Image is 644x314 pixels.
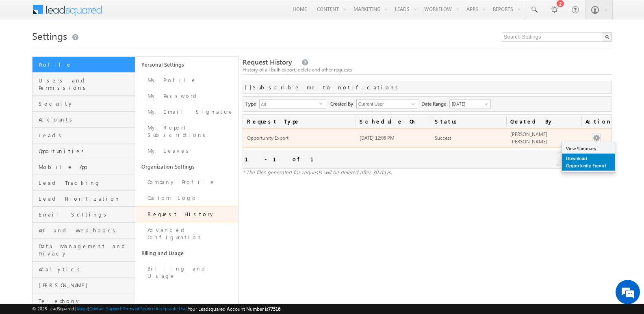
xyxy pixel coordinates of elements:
[39,100,133,107] span: Security
[39,116,133,123] span: Accounts
[581,115,611,128] span: Actions
[360,135,395,141] span: [DATE] 12:08 PM
[156,306,186,311] a: Acceptable Use
[39,297,133,305] span: Telephony
[135,190,238,206] a: Custom Logo
[562,144,615,154] a: View Summary
[407,100,417,108] a: Show All Items
[33,143,135,159] a: Opportunities
[135,72,238,88] a: My Profile
[135,206,238,222] a: Request History
[32,305,280,313] span: © 2025 LeadSquared | | | | |
[39,227,133,234] span: API and Webhooks
[356,99,418,109] input: Type to Search
[245,99,259,108] span: Type
[39,179,133,186] span: Lead Tracking
[39,147,133,155] span: Opportunities
[39,132,133,139] span: Leads
[135,222,238,245] a: Advanced Configuration
[449,99,491,109] a: [DATE]
[33,293,135,309] a: Telephony
[506,115,581,128] a: Created By
[33,223,135,238] a: API and Webhooks
[188,306,280,312] span: Your Leadsquared Account Number is
[89,306,121,311] a: Contact Support
[135,88,238,104] a: My Password
[33,159,135,175] a: Mobile App
[33,238,135,262] a: Data Management and Privacy
[33,96,135,112] a: Security
[39,243,133,257] span: Data Management and Privacy
[330,99,356,108] span: Created By
[39,163,133,171] span: Mobile App
[123,306,154,311] a: Terms of Service
[557,153,572,166] a: prev
[33,112,135,128] a: Accounts
[33,175,135,191] a: Lead Tracking
[562,154,615,171] a: Download Opportunity Export
[450,100,488,108] span: [DATE]
[435,135,451,141] span: Success
[510,131,547,145] span: [PERSON_NAME] [PERSON_NAME]
[33,191,135,207] a: Lead Prioritization
[356,115,431,128] a: Schedule On
[135,261,238,284] a: Billing and Usage
[33,277,135,293] a: [PERSON_NAME]
[135,159,238,174] a: Organization Settings
[33,262,135,277] a: Analytics
[502,32,612,42] input: Search Settings
[33,128,135,143] a: Leads
[243,115,356,128] a: Request Type
[247,135,352,142] span: Opportunity Export
[76,306,88,311] a: About
[39,61,133,68] span: Profile
[33,207,135,223] a: Email Settings
[39,195,133,202] span: Lead Prioritization
[39,211,133,218] span: Email Settings
[39,77,133,91] span: Users and Permissions
[421,99,449,108] span: Date Range
[268,306,280,312] span: 77516
[135,104,238,120] a: My Email Signature
[135,57,238,72] a: Personal Settings
[253,84,401,91] label: Subscribe me to notifications
[243,66,612,74] div: History of all bulk export, delete and other requests
[32,29,67,42] span: Settings
[431,115,506,128] a: Status
[260,100,319,108] span: All
[135,120,238,143] a: My Report Subscriptions
[135,245,238,261] a: Billing and Usage
[135,143,238,159] a: My Leaves
[135,174,238,190] a: Company Profile
[243,57,292,67] span: Request History
[33,57,135,73] a: Profile
[39,282,133,289] span: [PERSON_NAME]
[319,102,326,105] span: select
[39,266,133,273] span: Analytics
[557,152,572,166] span: prev
[243,169,392,175] span: * The files generated for requests will be deleted after 30 days.
[33,73,135,96] a: Users and Permissions
[259,99,326,109] div: All
[245,154,323,164] div: 1 - 1 of 1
